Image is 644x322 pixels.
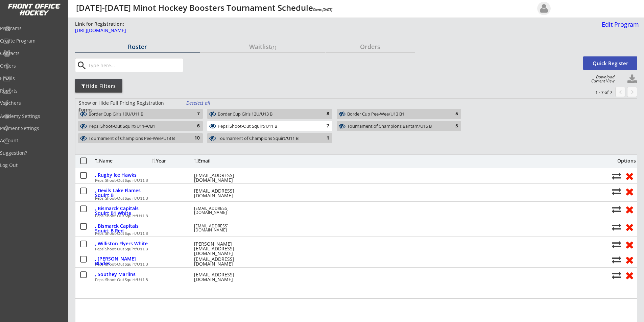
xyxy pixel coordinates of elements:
[445,110,458,117] div: 5
[218,112,314,117] div: Border Cup Girls 12U/U13 B
[200,44,325,50] div: Waitlist
[95,214,608,218] div: Pepsi Shoot-Out Squirt/U11 B
[623,171,636,181] button: Remove from roster (no refund)
[218,111,314,118] div: Border Cup Girls 12U/U13 B
[615,87,625,97] button: chevron_left
[612,187,621,196] button: Move player
[612,240,621,249] button: Move player
[612,255,621,264] button: Move player
[75,28,416,33] div: [URL][DOMAIN_NAME]
[218,136,314,141] div: Tournament of Champions Squirt/U11 B
[347,111,443,118] div: Border Cup Pee-Wee/U13 B1
[316,110,329,117] div: 8
[623,254,636,265] button: Remove from roster (no refund)
[623,186,636,197] button: Remove from roster (no refund)
[445,123,458,129] div: 5
[89,135,185,142] div: Tournament of Champions Pee-Wee/U13 B
[194,158,255,163] div: Email
[95,256,150,266] div: , [PERSON_NAME] Blades
[194,224,255,232] div: [EMAIL_ADDRESS][DOMAIN_NAME]
[95,196,608,200] div: Pepsi Shoot-Out Squirt/U11 B
[326,44,415,50] div: Orders
[95,262,608,266] div: Pepsi Shoot-Out Squirt/U11 B
[218,123,314,130] div: Pepsi Shoot-Out Squirt/U11 B
[623,270,636,280] button: Remove from roster (no refund)
[623,222,636,232] button: Remove from roster (no refund)
[76,60,87,71] button: search
[194,272,255,282] div: [EMAIL_ADDRESS][DOMAIN_NAME]
[588,75,615,83] div: Download Current View
[316,123,329,129] div: 7
[186,123,200,129] div: 6
[186,135,200,142] div: 10
[316,135,329,142] div: 1
[599,21,639,33] a: Edit Program
[95,178,608,182] div: Pepsi Shoot-Out Squirt/U11 B
[95,231,608,236] div: Pepsi Shoot-Out Squirt/U11 B
[87,58,183,72] input: Type here...
[612,171,621,180] button: Move player
[79,100,178,113] div: Show or Hide Full Pricing Registration Forms
[627,74,637,84] button: Click to download full roster. Your browser settings may try to block it, check your security set...
[75,83,122,90] div: Hide Filters
[95,206,150,216] div: , Bismarck Capitals Squirt B1 White
[577,89,612,95] div: 1 - 7 of 7
[627,87,637,97] button: keyboard_arrow_right
[95,241,150,246] div: , Williston Flyers White
[95,188,150,198] div: , Devils Lake Flames Squirt B
[89,136,185,141] div: Tournament of Champions Pee-Wee/U13 B
[612,205,621,214] button: Move player
[89,112,185,117] div: Border Cup Girls 10U/U11 B
[186,110,200,117] div: 7
[186,100,211,106] div: Deselect all
[194,257,255,266] div: [EMAIL_ADDRESS][DOMAIN_NAME]
[623,239,636,250] button: Remove from roster (no refund)
[599,21,639,27] div: Edit Program
[95,272,150,277] div: , Southey Marlins
[347,112,443,117] div: Border Cup Pee-Wee/U13 B1
[623,204,636,215] button: Remove from roster (no refund)
[194,189,255,198] div: [EMAIL_ADDRESS][DOMAIN_NAME]
[347,124,443,129] div: Tournament of Champions Bantam/U15 B
[89,123,185,130] div: Pepsi Shoot-Out Squirt/U11-A/B1
[612,222,621,231] button: Move player
[95,158,150,163] div: Name
[194,206,255,215] div: [EMAIL_ADDRESS][DOMAIN_NAME]
[95,247,608,251] div: Pepsi Shoot-Out Squirt/U11 B
[194,242,255,256] div: [PERSON_NAME][EMAIL_ADDRESS][DOMAIN_NAME]
[271,44,276,50] font: (1)
[152,158,192,163] div: Year
[95,224,150,233] div: , Bismarck Capitals Squirt B Red
[89,111,185,118] div: Border Cup Girls 10U/U11 B
[95,278,608,282] div: Pepsi Shoot-Out Squirt/U11 B
[89,124,185,129] div: Pepsi Shoot-Out Squirt/U11-A/B1
[612,271,621,280] button: Move player
[347,123,443,130] div: Tournament of Champions Bantam/U15 B
[194,173,255,182] div: [EMAIL_ADDRESS][DOMAIN_NAME]
[75,28,416,36] a: [URL][DOMAIN_NAME]
[612,158,636,163] div: Options
[75,44,200,50] div: Roster
[218,124,314,129] div: Pepsi Shoot-Out Squirt/U11 B
[313,7,332,12] em: Starts [DATE]
[218,135,314,142] div: Tournament of Champions Squirt/U11 B
[95,173,150,177] div: , Rugby Ice Hawks
[75,21,125,27] div: Link for Registration:
[583,56,637,70] button: Quick Register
